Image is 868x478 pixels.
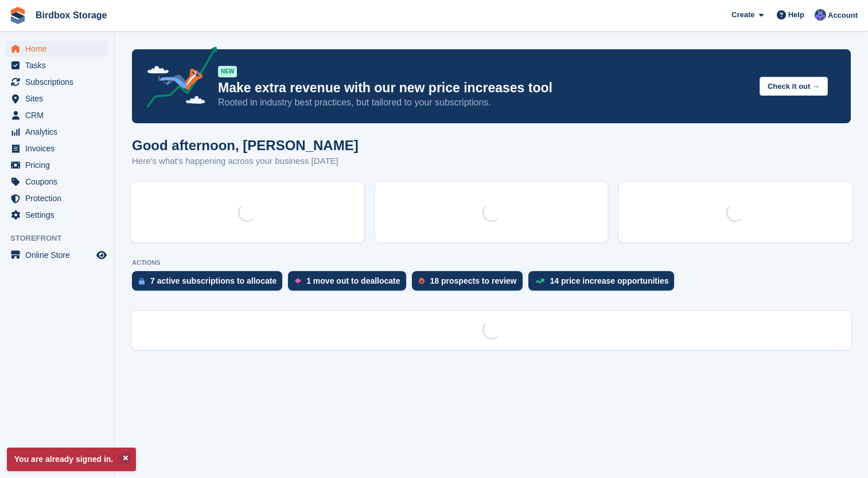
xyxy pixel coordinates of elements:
span: Invoices [25,140,94,156]
span: Create [731,9,754,21]
img: stora-icon-8386f47178a22dfd0bd8f6a31ec36ba5ce8667c1dd55bd0f319d3a0aa187defe.svg [9,7,26,24]
span: Home [25,41,94,57]
p: Rooted in industry best practices, but tailored to your subscriptions. [218,96,750,109]
span: Storefront [10,233,114,244]
a: 14 price increase opportunities [528,271,680,296]
button: Check it out → [760,77,828,96]
div: 7 active subscriptions to allocate [150,276,277,285]
a: menu [6,57,108,73]
a: menu [6,174,108,190]
a: menu [6,140,108,156]
span: Coupons [25,174,94,190]
a: menu [6,124,108,140]
span: Tasks [25,57,94,73]
img: active_subscription_to_allocate_icon-d502201f5373d7db506a760aba3b589e785aa758c864c3986d89f69b8ff3... [139,277,145,285]
a: 7 active subscriptions to allocate [132,271,288,296]
span: Help [788,9,804,21]
img: move_outs_to_deallocate_icon-f764333ba52eb49d3ac5e1228854f67142a1ed5810a6f6cc68b1a99e826820c5.svg [295,277,301,284]
p: ACTIONS [132,259,851,267]
a: menu [6,107,108,123]
img: Brian Fey/Brenton Franklin [815,9,826,21]
a: menu [6,157,108,173]
span: Account [828,10,858,21]
img: price-adjustments-announcement-icon-8257ccfd72463d97f412b2fc003d46551f7dbcb40ab6d574587a9cd5c0d94... [137,46,217,112]
span: Sites [25,91,94,107]
span: Protection [25,190,94,206]
a: 18 prospects to review [412,271,528,296]
a: menu [6,207,108,223]
div: 14 price increase opportunities [550,276,669,285]
span: Analytics [25,124,94,140]
p: Make extra revenue with our new price increases tool [218,80,750,96]
h1: Good afternoon, [PERSON_NAME] [132,138,359,153]
span: Online Store [25,247,94,263]
a: 1 move out to deallocate [288,271,411,296]
p: Here's what's happening across your business [DATE] [132,155,359,168]
p: You are already signed in. [7,448,136,471]
a: Birdbox Storage [31,6,111,25]
img: prospect-51fa495bee0391a8d652442698ab0144808aea92771e9ea1ae160a38d050c398.svg [419,277,425,284]
a: menu [6,91,108,107]
a: menu [6,41,108,57]
span: Pricing [25,157,94,173]
a: menu [6,247,108,263]
div: 1 move out to deallocate [306,276,400,285]
span: Subscriptions [25,74,94,90]
a: menu [6,190,108,206]
div: NEW [218,66,237,77]
span: Settings [25,207,94,223]
a: Preview store [95,248,108,262]
img: price_increase_opportunities-93ffe204e8149a01c8c9dc8f82e8f89637d9d84a8eef4429ea346261dce0b2c0.svg [535,279,544,284]
span: CRM [25,107,94,123]
div: 18 prospects to review [430,276,517,285]
a: menu [6,74,108,90]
